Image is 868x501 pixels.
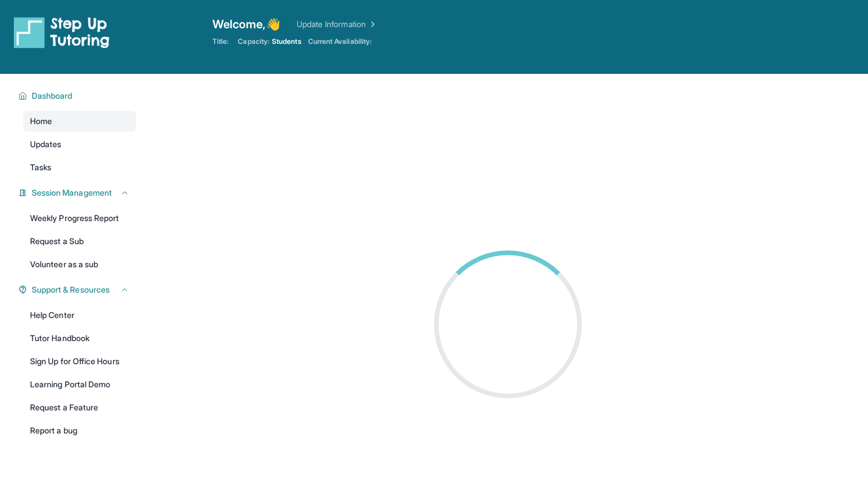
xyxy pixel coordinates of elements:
[23,374,136,395] a: Learning Portal Demo
[23,157,136,178] a: Tasks
[27,90,129,102] button: Dashboard
[308,37,372,46] span: Current Availability:
[238,37,270,46] span: Capacity:
[23,111,136,132] a: Home
[30,139,62,150] span: Updates
[297,18,377,30] a: Update Information
[23,397,136,418] a: Request a Feature
[30,162,51,173] span: Tasks
[32,90,73,102] span: Dashboard
[27,284,129,296] button: Support & Resources
[23,351,136,372] a: Sign Up for Office Hours
[23,420,136,441] a: Report a bug
[32,187,112,199] span: Session Management
[23,254,136,275] a: Volunteer as a sub
[23,328,136,349] a: Tutor Handbook
[32,284,110,296] span: Support & Resources
[23,134,136,155] a: Updates
[212,37,229,46] span: Title:
[27,187,129,199] button: Session Management
[272,37,301,46] span: Students
[23,208,136,229] a: Weekly Progress Report
[23,231,136,252] a: Request a Sub
[366,18,377,30] img: Chevron Right
[14,16,110,48] img: logo
[23,305,136,326] a: Help Center
[212,16,280,32] span: Welcome, 👋
[30,115,52,127] span: Home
